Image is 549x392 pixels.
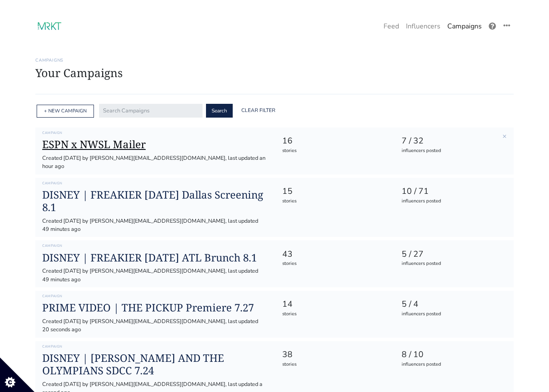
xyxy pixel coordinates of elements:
[402,260,506,268] div: influencers posted
[402,311,506,318] div: influencers posted
[42,302,268,314] a: PRIME VIDEO | THE PICKUP Premiere 7.27
[502,131,507,141] a: ×
[402,361,506,368] div: influencers posted
[42,294,268,299] h6: Campaign
[282,185,387,198] div: 15
[42,138,268,151] a: ESPN x NWSL Mailer
[282,147,387,155] div: stories
[282,348,387,361] div: 38
[42,217,268,233] div: Created [DATE] by [PERSON_NAME][EMAIL_ADDRESS][DOMAIN_NAME], last updated 49 minutes ago
[42,345,268,349] h6: Campaign
[236,104,281,118] a: Clear Filter
[402,135,506,147] div: 7 / 32
[282,311,387,318] div: stories
[35,66,514,80] h1: Your Campaigns
[282,298,387,311] div: 14
[402,147,506,155] div: influencers posted
[282,260,387,268] div: stories
[42,317,268,334] div: Created [DATE] by [PERSON_NAME][EMAIL_ADDRESS][DOMAIN_NAME], last updated 20 seconds ago
[282,361,387,368] div: stories
[444,18,485,35] a: Campaigns
[42,352,268,377] a: DISNEY | [PERSON_NAME] AND THE OLYMPIANS SDCC 7.24
[42,131,268,135] h6: Campaign
[42,181,268,186] h6: Campaign
[42,189,268,214] a: DISNEY | FREAKIER [DATE] Dallas Screening 8.1
[42,267,268,283] div: Created [DATE] by [PERSON_NAME][EMAIL_ADDRESS][DOMAIN_NAME], last updated 49 minutes ago
[282,248,387,261] div: 43
[35,19,62,34] img: 17:23:10_1694020990
[402,298,506,311] div: 5 / 4
[402,18,444,35] a: Influencers
[42,154,268,171] div: Created [DATE] by [PERSON_NAME][EMAIL_ADDRESS][DOMAIN_NAME], last updated an hour ago
[35,58,514,63] h6: Campaigns
[99,104,203,118] input: Search Campaigns
[402,198,506,205] div: influencers posted
[42,252,268,264] a: DISNEY | FREAKIER [DATE] ATL Brunch 8.1
[282,198,387,205] div: stories
[42,244,268,248] h6: Campaign
[206,104,233,118] button: Search
[402,185,506,198] div: 10 / 71
[44,108,87,114] a: + NEW CAMPAIGN
[380,18,402,35] a: Feed
[402,248,506,261] div: 5 / 27
[282,135,387,147] div: 16
[402,348,506,361] div: 8 / 10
